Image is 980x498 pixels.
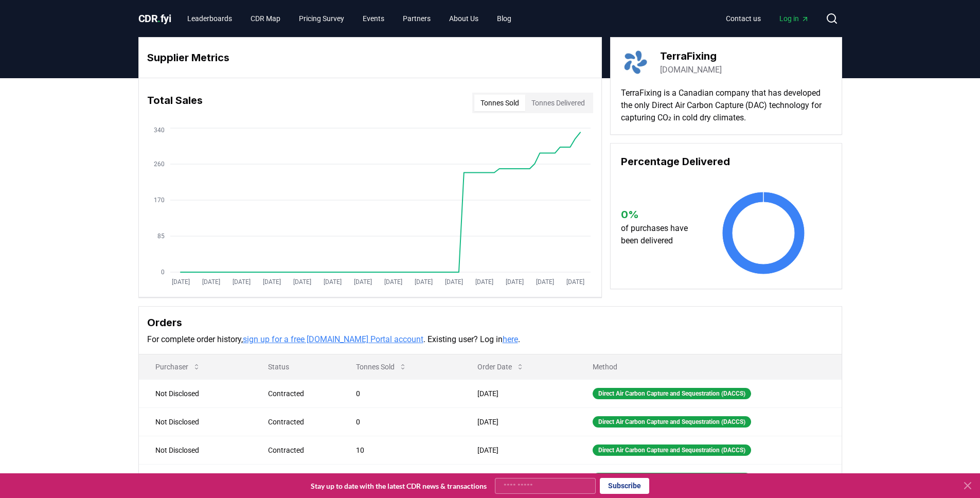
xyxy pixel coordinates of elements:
[593,416,751,428] div: Direct Air Carbon Capture and Sequestration (DACCS)
[268,388,331,399] div: Contracted
[242,9,289,28] a: CDR Map
[441,9,487,28] a: About Us
[461,379,576,407] td: [DATE]
[179,9,520,28] nav: Main
[340,464,461,492] td: 5
[461,436,576,464] td: [DATE]
[147,93,203,113] h3: Total Sales
[593,388,751,399] div: Direct Air Carbon Capture and Sequestration (DACCS)
[157,233,165,240] tspan: 85
[536,278,554,286] tspan: [DATE]
[340,407,461,436] td: 0
[660,48,722,64] h3: TerraFixing
[291,9,352,28] a: Pricing Survey
[444,278,462,286] tspan: [DATE]
[584,362,833,372] p: Method
[384,278,402,286] tspan: [DATE]
[621,154,831,169] h3: Percentage Delivered
[138,11,171,26] a: CDR.fyi
[414,278,432,286] tspan: [DATE]
[621,87,831,124] p: TerraFixing is a Canadian company that has developed the only Direct Air Carbon Capture (DAC) tec...
[525,95,591,111] button: Tonnes Delivered
[157,12,161,25] span: .
[461,407,576,436] td: [DATE]
[139,436,252,464] td: Not Disclosed
[461,464,576,492] td: [DATE]
[154,127,165,134] tspan: 340
[353,278,371,286] tspan: [DATE]
[593,444,751,456] div: Direct Air Carbon Capture and Sequestration (DACCS)
[147,50,593,65] h3: Supplier Metrics
[268,417,331,427] div: Contracted
[348,357,415,377] button: Tonnes Sold
[147,357,209,377] button: Purchaser
[779,13,809,24] span: Log in
[154,161,165,168] tspan: 260
[147,333,833,346] p: For complete order history, . Existing user? Log in .
[621,48,650,77] img: TerraFixing-logo
[260,362,331,372] p: Status
[154,197,165,204] tspan: 170
[503,334,518,344] a: here
[718,9,817,28] nav: Main
[474,95,525,111] button: Tonnes Sold
[293,278,311,286] tspan: [DATE]
[475,278,493,286] tspan: [DATE]
[593,473,751,484] div: Direct Air Carbon Capture and Sequestration (DACCS)
[340,379,461,407] td: 0
[323,278,341,286] tspan: [DATE]
[718,9,769,28] a: Contact us
[161,269,165,276] tspan: 0
[505,278,523,286] tspan: [DATE]
[243,334,423,344] a: sign up for a free [DOMAIN_NAME] Portal account
[139,407,252,436] td: Not Disclosed
[566,278,584,286] tspan: [DATE]
[354,9,393,28] a: Events
[268,445,331,455] div: Contracted
[621,222,698,247] p: of purchases have been delivered
[139,464,252,492] td: Not Disclosed
[340,436,461,464] td: 10
[262,278,280,286] tspan: [DATE]
[232,278,250,286] tspan: [DATE]
[139,379,252,407] td: Not Disclosed
[171,278,189,286] tspan: [DATE]
[489,9,520,28] a: Blog
[621,207,698,222] h3: 0 %
[138,12,171,25] span: CDR fyi
[469,357,532,377] button: Order Date
[395,9,439,28] a: Partners
[179,9,240,28] a: Leaderboards
[147,315,833,330] h3: Orders
[771,9,817,28] a: Log in
[660,64,722,76] a: [DOMAIN_NAME]
[202,278,220,286] tspan: [DATE]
